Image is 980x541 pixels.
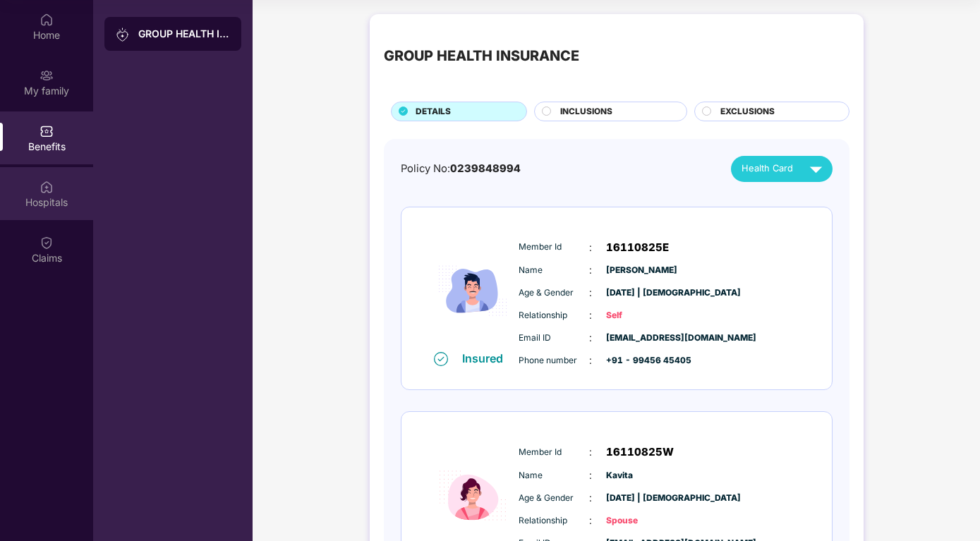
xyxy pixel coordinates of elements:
[589,353,592,368] span: :
[416,105,451,118] span: DETAILS
[606,286,677,300] span: [DATE] | [DEMOGRAPHIC_DATA]
[606,469,677,482] span: Kavita
[401,161,521,177] div: Policy No:
[606,354,677,367] span: +91 - 99456 45405
[40,180,54,194] img: svg+xml;base64,PHN2ZyBpZD0iSG9zcGl0YWxzIiB4bWxucz0iaHR0cDovL3d3dy53My5vcmcvMjAwMC9zdmciIHdpZHRoPS...
[589,262,592,278] span: :
[720,105,775,118] span: EXCLUSIONS
[606,332,677,345] span: [EMAIL_ADDRESS][DOMAIN_NAME]
[519,469,589,482] span: Name
[589,490,592,506] span: :
[606,264,677,277] span: [PERSON_NAME]
[116,28,130,42] img: svg+xml;base64,PHN2ZyB3aWR0aD0iMjAiIGhlaWdodD0iMjAiIHZpZXdCb3g9IjAgMCAyMCAyMCIgZmlsbD0ibm9uZSIgeG...
[519,286,589,300] span: Age & Gender
[40,13,54,27] img: svg+xml;base64,PHN2ZyBpZD0iSG9tZSIgeG1sbnM9Imh0dHA6Ly93d3cudzMub3JnLzIwMDAvc3ZnIiB3aWR0aD0iMjAiIG...
[40,236,54,250] img: svg+xml;base64,PHN2ZyBpZD0iQ2xhaW0iIHhtbG5zPSJodHRwOi8vd3d3LnczLm9yZy8yMDAwL3N2ZyIgd2lkdGg9IjIwIi...
[560,105,612,118] span: INCLUSIONS
[589,308,592,323] span: :
[606,239,669,256] span: 16110825E
[519,241,589,254] span: Member Id
[589,444,592,460] span: :
[519,354,589,367] span: Phone number
[519,446,589,459] span: Member Id
[589,468,592,483] span: :
[589,513,592,528] span: :
[742,162,793,176] span: Health Card
[450,162,521,175] span: 0239848994
[519,332,589,345] span: Email ID
[462,351,512,365] div: Insured
[40,124,54,138] img: svg+xml;base64,PHN2ZyBpZD0iQmVuZWZpdHMiIHhtbG5zPSJodHRwOi8vd3d3LnczLm9yZy8yMDAwL3N2ZyIgd2lkdGg9Ij...
[384,45,579,67] div: GROUP HEALTH INSURANCE
[589,330,592,346] span: :
[519,514,589,528] span: Relationship
[519,492,589,505] span: Age & Gender
[430,231,515,351] img: icon
[519,264,589,277] span: Name
[138,27,230,41] div: GROUP HEALTH INSURANCE
[589,240,592,255] span: :
[606,444,674,461] span: 16110825W
[606,492,677,505] span: [DATE] | [DEMOGRAPHIC_DATA]
[434,352,448,366] img: svg+xml;base64,PHN2ZyB4bWxucz0iaHR0cDovL3d3dy53My5vcmcvMjAwMC9zdmciIHdpZHRoPSIxNiIgaGVpZ2h0PSIxNi...
[40,68,54,83] img: svg+xml;base64,PHN2ZyB3aWR0aD0iMjAiIGhlaWdodD0iMjAiIHZpZXdCb3g9IjAgMCAyMCAyMCIgZmlsbD0ibm9uZSIgeG...
[519,309,589,322] span: Relationship
[804,157,828,181] img: svg+xml;base64,PHN2ZyB4bWxucz0iaHR0cDovL3d3dy53My5vcmcvMjAwMC9zdmciIHZpZXdCb3g9IjAgMCAyNCAyNCIgd2...
[606,309,677,322] span: Self
[589,285,592,300] span: :
[731,156,833,182] button: Health Card
[606,514,677,528] span: Spouse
